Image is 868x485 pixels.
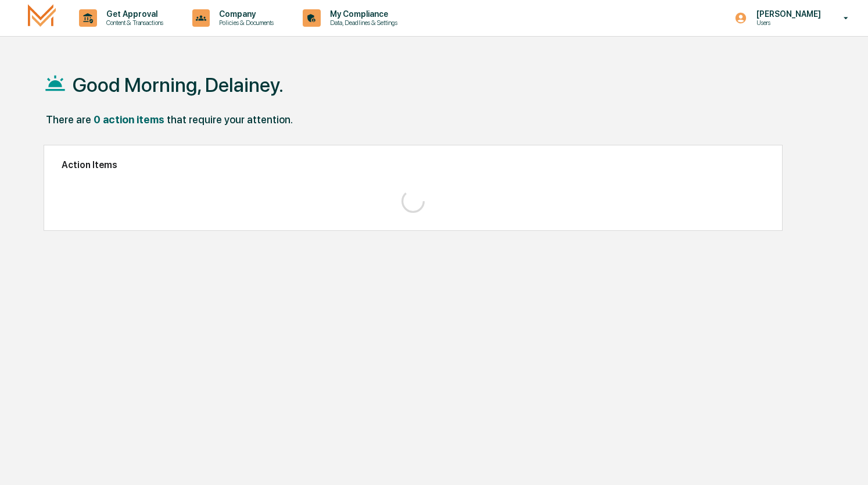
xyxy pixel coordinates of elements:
h2: Action Items [62,159,765,170]
div: 0 action items [94,113,164,126]
p: Data, Deadlines & Settings [321,19,403,27]
img: logo [28,4,56,31]
p: Users [747,19,827,27]
p: My Compliance [321,9,403,19]
p: [PERSON_NAME] [747,9,827,19]
p: Policies & Documents [210,19,279,27]
h1: Good Morning, Delainey. [73,73,284,97]
p: Get Approval [97,9,169,19]
div: that require your attention. [167,113,293,126]
div: There are [46,113,91,126]
p: Content & Transactions [97,19,169,27]
p: Company [210,9,279,19]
